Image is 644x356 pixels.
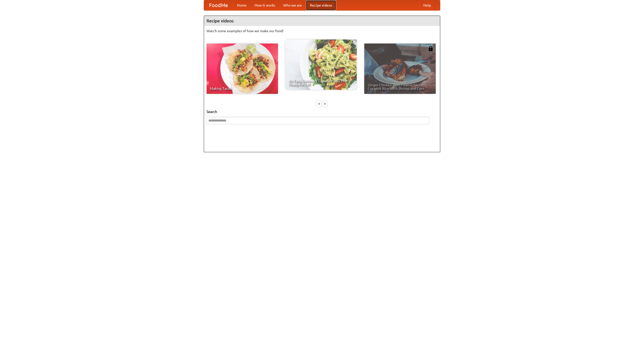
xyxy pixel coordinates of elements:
a: Help [419,0,435,10]
a: An Easy, Summery Tomato Pasta That's Ready for Fall [285,39,357,90]
a: Recipe videos [306,0,336,10]
a: FoodMe [204,0,233,10]
img: 483408.png [428,46,433,51]
a: Home [233,0,251,10]
span: An Easy, Summery Tomato Pasta That's Ready for Fall [289,79,353,86]
a: Making Tacos [207,44,278,94]
h4: Recipe videos [204,16,440,26]
a: Who we are [279,0,306,10]
p: Watch some examples of how we make our food! [207,28,437,33]
h5: Search [207,109,437,114]
div: » [323,100,327,107]
span: Making Tacos [210,87,274,90]
div: « [317,100,321,107]
a: How it works [251,0,279,10]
